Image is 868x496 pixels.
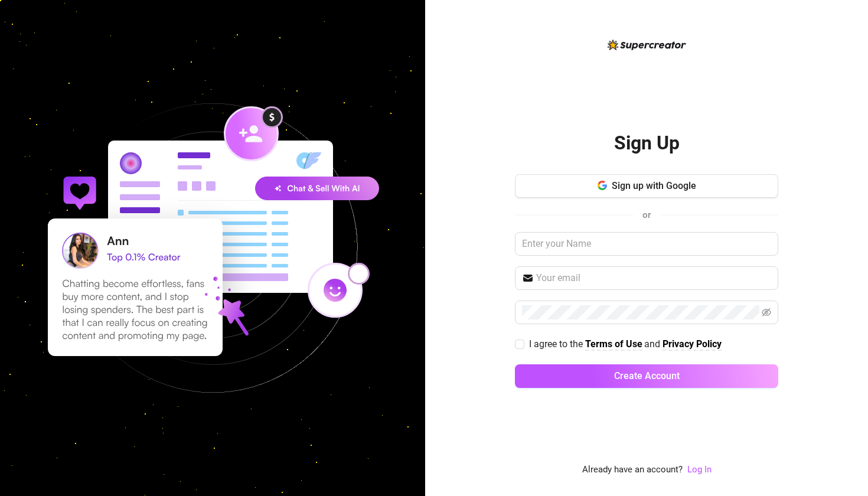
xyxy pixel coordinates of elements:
a: Log In [687,464,712,475]
span: and [644,338,663,350]
span: I agree to the [529,338,585,350]
a: Log In [687,463,712,477]
span: eye-invisible [762,308,771,317]
a: Privacy Policy [663,338,722,351]
strong: Privacy Policy [663,338,722,350]
input: Your email [536,271,771,285]
span: Sign up with Google [612,180,696,191]
h2: Sign Up [614,131,680,155]
button: Sign up with Google [515,174,778,198]
img: signup-background-D0MIrEPF.svg [8,44,417,452]
a: Terms of Use [585,338,642,351]
input: Enter your Name [515,232,778,256]
button: Create Account [515,364,778,388]
span: or [642,210,651,220]
img: logo-BBDzfeDw.svg [608,40,686,50]
span: Create Account [614,370,680,381]
strong: Terms of Use [585,338,642,350]
span: Already have an account? [582,463,683,477]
